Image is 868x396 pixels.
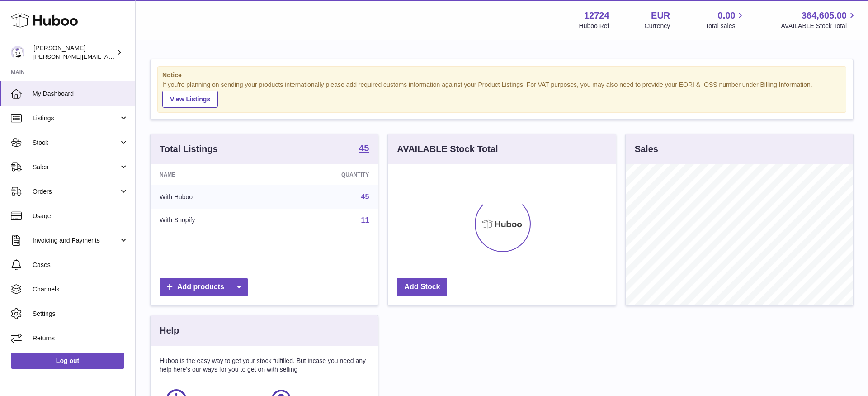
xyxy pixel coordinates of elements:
span: Listings [33,114,119,123]
td: With Shopify [151,209,273,232]
div: Currency [645,22,670,30]
a: View Listings [162,91,218,108]
a: Add products [160,278,248,296]
span: Orders [33,187,119,196]
th: Name [151,164,273,185]
h3: Sales [635,143,658,155]
td: With Huboo [151,185,273,209]
a: 364,605.00 AVAILABLE Stock Total [781,10,857,30]
a: 45 [361,193,369,200]
img: sebastian@ffern.co [11,46,24,59]
strong: EUR [651,10,670,22]
span: 0.00 [718,10,736,22]
div: Huboo Ref [579,22,609,30]
a: Log out [11,353,124,369]
span: Total sales [705,22,745,30]
p: Huboo is the easy way to get your stock fulfilled. But incase you need any help here's our ways f... [160,357,369,374]
th: Quantity [273,164,378,185]
span: My Dashboard [33,90,128,98]
div: If you're planning on sending your products internationally please add required customs informati... [162,81,841,108]
span: Usage [33,212,128,220]
strong: 45 [359,143,369,153]
a: 11 [361,216,369,224]
a: Add Stock [397,278,447,296]
span: Invoicing and Payments [33,236,119,245]
strong: 12724 [584,10,609,22]
a: 0.00 Total sales [705,10,745,30]
h3: Total Listings [160,143,218,155]
span: [PERSON_NAME][EMAIL_ADDRESS][DOMAIN_NAME] [33,53,181,60]
h3: AVAILABLE Stock Total [397,143,498,155]
span: Channels [33,285,128,294]
span: Cases [33,261,128,269]
span: Settings [33,310,128,318]
a: 45 [359,143,369,154]
span: Sales [33,163,119,172]
span: AVAILABLE Stock Total [781,22,857,30]
span: Stock [33,138,119,147]
span: Returns [33,334,128,343]
strong: Notice [162,71,841,80]
span: 364,605.00 [802,10,847,22]
h3: Help [160,324,179,337]
div: [PERSON_NAME] [33,44,115,61]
